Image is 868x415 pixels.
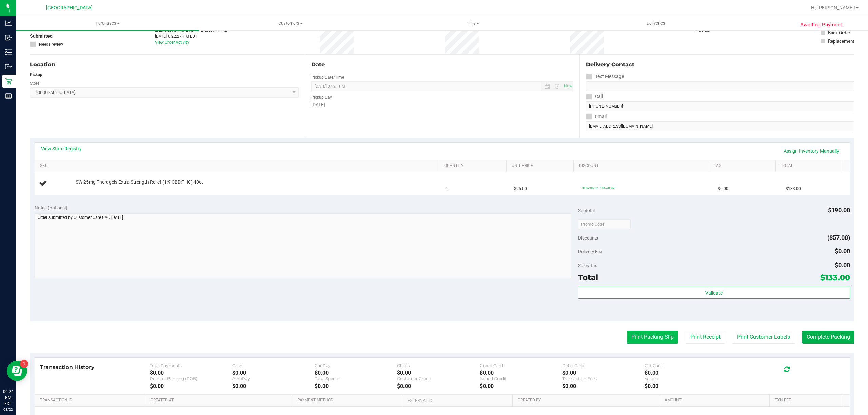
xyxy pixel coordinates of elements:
[637,20,674,26] span: Deliveries
[5,78,12,85] inline-svg: Retail
[397,363,479,368] div: Check
[562,383,645,389] div: $0.00
[586,81,854,91] input: Format: (999) 999-9999
[5,49,12,56] inline-svg: Inventory
[582,186,615,190] span: 30tinctthera1: 30% off line
[397,376,479,381] div: Customer Credit
[40,398,142,403] a: Transaction ID
[311,94,332,100] label: Pickup Day
[480,383,562,389] div: $0.00
[775,398,840,403] a: Txn Fee
[3,407,13,412] p: 08/22
[151,398,290,403] a: Created At
[565,16,747,30] a: Deliveries
[645,376,727,381] div: Voided
[5,34,12,41] inline-svg: Inbound
[397,370,479,376] div: $0.00
[480,376,562,381] div: Issued Credit
[811,5,855,11] span: Hi, [PERSON_NAME]!
[155,40,189,45] a: View Order Activity
[7,361,27,381] iframe: Resource center
[16,16,199,30] a: Purchases
[5,20,12,26] inline-svg: Analytics
[514,186,527,192] span: $95.00
[586,91,603,101] label: Call
[835,248,850,255] span: $0.00
[820,273,850,282] span: $133.00
[578,208,595,213] span: Subtotal
[150,376,232,381] div: Point of Banking (POB)
[480,363,562,368] div: Credit Card
[3,389,13,407] p: 06:24 PM EDT
[315,370,397,376] div: $0.00
[562,376,645,381] div: Transaction Fees
[480,370,562,376] div: $0.00
[39,41,63,47] span: Needs review
[518,398,657,403] a: Created By
[828,29,850,36] div: Back Order
[315,363,397,368] div: CanPay
[155,33,228,39] div: [DATE] 6:22:27 PM EDT
[382,16,565,30] a: Tills
[315,383,397,389] div: $0.00
[562,363,645,368] div: Debit Card
[35,205,67,210] span: Notes (optional)
[315,376,397,381] div: Total Spendr
[779,145,844,157] a: Assign Inventory Manually
[578,232,598,244] span: Discounts
[232,370,315,376] div: $0.00
[5,63,12,70] inline-svg: Outbound
[232,383,315,389] div: $0.00
[686,331,725,344] button: Print Receipt
[578,219,631,229] input: Promo Code
[578,287,850,299] button: Validate
[402,395,512,407] th: External ID
[30,33,53,40] span: Submitted
[199,20,381,26] span: Customers
[311,74,344,80] label: Pickup Date/Time
[645,383,727,389] div: $0.00
[802,331,854,344] button: Complete Packing
[627,331,678,344] button: Print Packing Slip
[828,207,850,214] span: $190.00
[446,186,449,192] span: 2
[76,179,203,185] span: SW 25mg Theragels Extra Strength Relief (1:9 CBD:THC) 40ct
[232,363,315,368] div: Cash
[827,234,850,241] span: ($57.00)
[397,383,479,389] div: $0.00
[20,360,28,368] iframe: Resource center unread badge
[665,398,767,403] a: Amount
[718,186,728,192] span: $0.00
[578,263,597,268] span: Sales Tax
[150,370,232,376] div: $0.00
[30,72,42,77] strong: Pickup
[444,163,504,169] a: Quantity
[645,370,727,376] div: $0.00
[30,80,39,86] label: Store
[714,163,773,169] a: Tax
[16,20,199,26] span: Purchases
[311,61,574,69] div: Date
[297,398,399,403] a: Payment Method
[835,262,850,269] span: $0.00
[579,163,706,169] a: Discount
[150,363,232,368] div: Total Payments
[578,273,598,282] span: Total
[562,370,645,376] div: $0.00
[828,38,854,44] div: Replacement
[786,186,801,192] span: $133.00
[645,363,727,368] div: Gift Card
[41,145,82,152] a: View State Registry
[150,383,232,389] div: $0.00
[512,163,571,169] a: Unit Price
[5,92,12,99] inline-svg: Reports
[586,101,854,111] input: Format: (999) 999-9999
[578,249,602,254] span: Delivery Fee
[781,163,840,169] a: Total
[46,5,93,11] span: [GEOGRAPHIC_DATA]
[232,376,315,381] div: AeroPay
[382,20,564,26] span: Tills
[586,111,607,121] label: Email
[733,331,794,344] button: Print Customer Labels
